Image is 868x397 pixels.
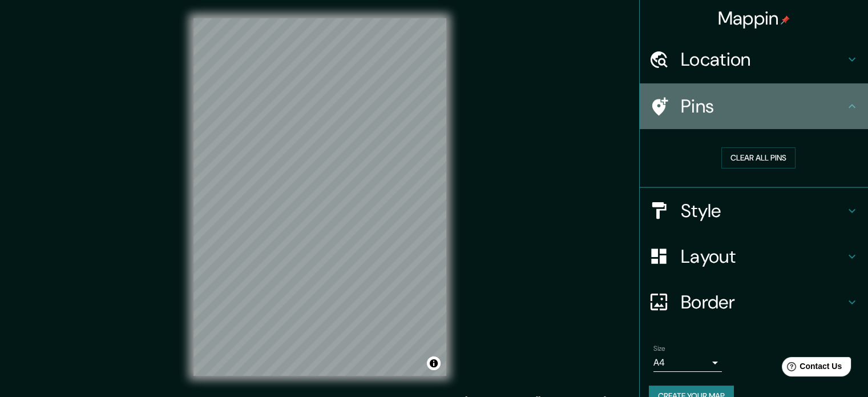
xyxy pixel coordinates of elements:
h4: Style [681,199,845,222]
button: Toggle attribution [427,356,441,370]
div: Border [640,279,868,325]
h4: Layout [681,245,845,268]
h4: Pins [681,95,845,118]
canvas: Map [193,18,446,376]
div: Layout [640,234,868,279]
label: Size [653,343,665,353]
div: Style [640,188,868,234]
h4: Border [681,291,845,314]
button: Clear all pins [721,147,796,169]
div: Location [640,37,868,82]
div: Pins [640,83,868,129]
h4: Location [681,48,845,71]
h4: Mappin [718,7,790,30]
img: pin-icon.png [781,15,790,25]
div: A4 [653,354,722,372]
iframe: Help widget launcher [766,352,855,384]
